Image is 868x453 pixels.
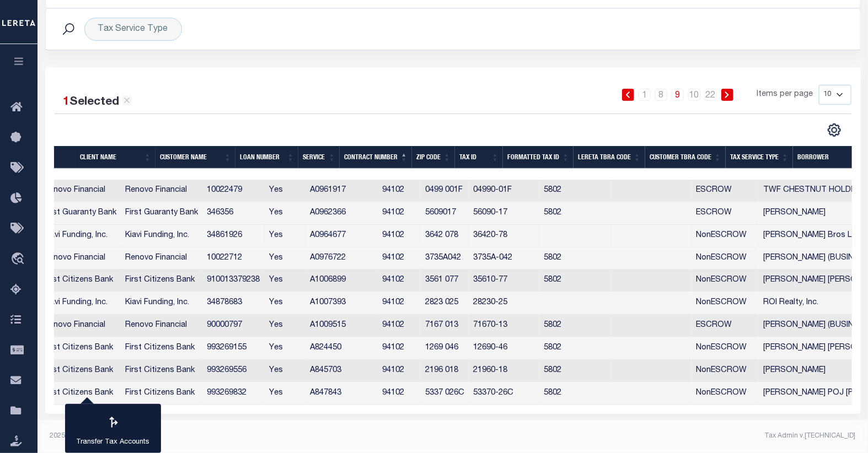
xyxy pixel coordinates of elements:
[378,382,421,405] td: 94102
[121,247,202,270] td: Renovo Financial
[692,247,759,270] td: NonESCROW
[539,337,611,360] td: 5802
[378,292,421,315] td: 94102
[469,225,539,247] td: 36420-78
[692,225,759,247] td: NonESCROW
[574,146,645,169] th: LERETA TBRA Code: activate to sort column ascending
[121,382,202,405] td: First Citizens Bank
[265,247,306,270] td: Yes
[39,382,121,405] td: First Citizens Bank
[265,180,306,202] td: Yes
[503,146,574,169] th: Formatted Tax ID: activate to sort column ascending
[121,292,202,315] td: Kiavi Funding, Inc.
[265,225,306,247] td: Yes
[421,360,469,382] td: 2196 018
[469,315,539,337] td: 71670-13
[63,96,70,108] span: 1
[469,202,539,225] td: 56090-17
[692,180,759,202] td: ESCROW
[645,146,726,169] th: Customer TBRA Code: activate to sort column ascending
[265,292,306,315] td: Yes
[469,360,539,382] td: 21960-18
[421,337,469,360] td: 1269 046
[340,146,412,169] th: Contract Number: activate to sort column descending
[378,225,421,247] td: 94102
[378,202,421,225] td: 94102
[156,146,235,169] th: Customer Name: activate to sort column ascending
[39,360,121,382] td: First Citizens Bank
[121,360,202,382] td: First Citizens Bank
[39,269,121,292] td: First Citizens Bank
[202,180,265,202] td: 10022479
[421,382,469,405] td: 5337 026C
[265,269,306,292] td: Yes
[639,89,651,101] a: 1
[76,146,156,169] th: Client Name: activate to sort column ascending
[39,337,121,360] td: First Citizens Bank
[42,431,453,441] div: 2025 © [PERSON_NAME].
[705,89,717,101] a: 22
[692,269,759,292] td: NonESCROW
[421,247,469,270] td: 3735A042
[39,202,121,225] td: First Guaranty Bank
[539,360,611,382] td: 5802
[726,146,793,169] th: Tax Service Type: activate to sort column ascending
[539,382,611,405] td: 5802
[306,337,378,360] td: A824450
[688,89,700,101] a: 10
[378,247,421,270] td: 94102
[121,180,202,202] td: Renovo Financial
[235,146,298,169] th: Loan Number: activate to sort column ascending
[202,225,265,247] td: 34861926
[412,146,455,169] th: Zip Code: activate to sort column ascending
[121,337,202,360] td: First Citizens Bank
[306,382,378,405] td: A847843
[757,89,813,101] span: Items per page
[378,337,421,360] td: 94102
[39,225,121,247] td: Kiavi Funding, Inc.
[692,292,759,315] td: NonESCROW
[202,269,265,292] td: 910013379238
[469,337,539,360] td: 12690-46
[469,247,539,270] td: 3735A-042
[421,292,469,315] td: 2823 025
[265,382,306,405] td: Yes
[692,315,759,337] td: ESCROW
[77,437,150,448] p: Transfer Tax Accounts
[378,180,421,202] td: 94102
[298,146,340,169] th: Service: activate to sort column ascending
[539,180,611,202] td: 5802
[421,315,469,337] td: 7167 013
[202,360,265,382] td: 993269556
[469,180,539,202] td: 04990-01F
[378,269,421,292] td: 94102
[378,360,421,382] td: 94102
[265,360,306,382] td: Yes
[378,315,421,337] td: 94102
[469,292,539,315] td: 28230-25
[121,225,202,247] td: Kiavi Funding, Inc.
[202,202,265,225] td: 346356
[306,225,378,247] td: A0964677
[539,269,611,292] td: 5802
[539,202,611,225] td: 5802
[306,315,378,337] td: A1009515
[10,252,28,267] i: travel_explore
[202,382,265,405] td: 993269832
[461,431,856,441] div: Tax Admin v.[TECHNICAL_ID]
[692,337,759,360] td: NonESCROW
[202,247,265,270] td: 10022712
[63,94,132,111] div: Selected
[84,18,182,41] div: Tax Service Type
[692,360,759,382] td: NonESCROW
[421,180,469,202] td: 0499 001F
[692,202,759,225] td: ESCROW
[655,89,667,101] a: 8
[306,292,378,315] td: A1007393
[469,269,539,292] td: 35610-77
[469,382,539,405] td: 53370-26C
[306,247,378,270] td: A0976722
[121,315,202,337] td: Renovo Financial
[421,269,469,292] td: 3561 077
[421,225,469,247] td: 3642 078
